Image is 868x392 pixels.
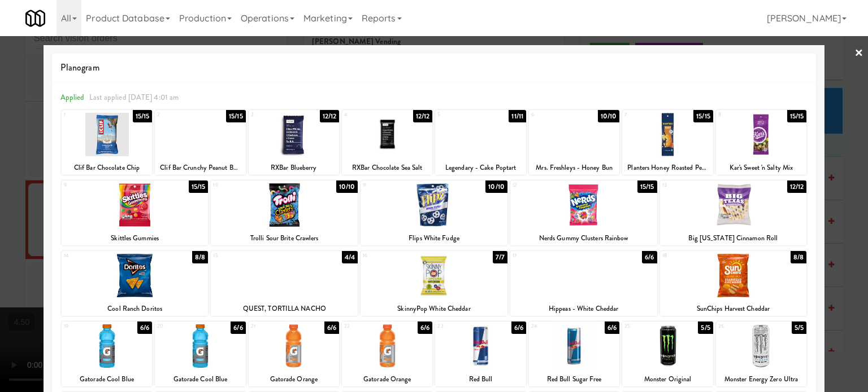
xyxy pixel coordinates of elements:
[718,372,805,386] div: Monster Energy Zero Ultra
[437,321,480,331] div: 23
[64,180,135,190] div: 9
[226,110,246,122] div: 15/15
[493,251,507,263] div: 7/7
[342,251,358,263] div: 4/4
[62,302,209,316] div: Cool Ranch Doritos
[529,161,619,175] div: Mrs. Freshleys - Honey Bun
[509,110,526,122] div: 11/11
[624,321,667,331] div: 25
[25,8,45,28] img: Micromart
[211,251,358,316] div: 154/4QUEST, TORTILLA NACHO
[157,110,200,120] div: 2
[624,161,711,175] div: Planters Honey Roasted Peanuts
[63,302,207,316] div: Cool Ranch Doritos
[716,321,806,386] div: 265/5Monster Energy Zero Ultra
[89,92,179,103] span: Last applied [DATE] 4:01 am
[531,161,618,175] div: Mrs. Freshleys - Honey Bun
[342,110,432,175] div: 412/12RXBar Chocolate Sea Salt
[64,321,107,331] div: 19
[213,251,284,261] div: 15
[63,231,207,245] div: Skittles Gummies
[62,180,209,245] div: 915/15Skittles Gummies
[510,180,657,245] div: 1215/15Nerds Gummy Clusters Rainbow
[624,372,711,386] div: Monster Original
[792,321,806,334] div: 5/5
[249,321,339,386] div: 216/6Gatorade Orange
[60,59,808,76] span: Planogram
[662,231,805,245] div: Big [US_STATE] Cinnamon Roll
[155,321,245,386] div: 206/6Gatorade Cool Blue
[660,231,807,245] div: Big [US_STATE] Cinnamon Roll
[718,110,761,120] div: 8
[64,251,135,261] div: 14
[137,321,152,334] div: 6/6
[513,180,584,190] div: 12
[716,372,806,386] div: Monster Energy Zero Ultra
[510,251,657,316] div: 176/6Hippeas - White Cheddar
[63,372,150,386] div: Gatorade Cool Blue
[342,321,432,386] div: 226/6Gatorade Orange
[157,161,244,175] div: Clif Bar Crunchy Peanut Butter
[62,372,152,386] div: Gatorade Cool Blue
[531,110,574,120] div: 6
[60,92,85,103] span: Applied
[251,321,294,331] div: 21
[510,302,657,316] div: Hippeas - White Cheddar
[344,110,387,120] div: 4
[716,161,806,175] div: Kar's Sweet 'n Salty Mix
[361,302,507,316] div: SkinnyPop White Cheddar
[250,161,337,175] div: RXBar Blueberry
[211,180,358,245] div: 1010/10Trolli Sour Brite Crawlers
[437,161,524,175] div: Legendary - Cake Poptart
[157,321,200,331] div: 20
[598,110,620,122] div: 10/10
[231,321,245,334] div: 6/6
[605,321,619,334] div: 6/6
[437,110,480,120] div: 5
[642,251,657,263] div: 6/6
[212,231,356,245] div: Trolli Sour Brite Crawlers
[435,161,526,175] div: Legendary - Cake Poptart
[698,321,713,334] div: 5/5
[693,110,713,122] div: 15/15
[791,251,806,263] div: 8/8
[660,302,807,316] div: SunChips Harvest Cheddar
[716,110,806,175] div: 815/15Kar's Sweet 'n Salty Mix
[512,231,656,245] div: Nerds Gummy Clusters Rainbow
[320,110,340,122] div: 12/12
[662,302,805,316] div: SunChips Harvest Cheddar
[249,110,339,175] div: 312/12RXBar Blueberry
[155,161,245,175] div: Clif Bar Crunchy Peanut Butter
[435,321,526,386] div: 236/6Red Bull
[62,231,209,245] div: Skittles Gummies
[513,251,584,261] div: 17
[63,161,150,175] div: Clif Bar Chocolate Chip
[637,180,657,193] div: 15/15
[251,110,294,120] div: 3
[249,161,339,175] div: RXBar Blueberry
[361,231,507,245] div: Flips White Fudge
[62,251,209,316] div: 148/8Cool Ranch Doritos
[211,302,358,316] div: QUEST, TORTILLA NACHO
[361,180,507,245] div: 1110/10Flips White Fudge
[363,251,434,261] div: 16
[342,161,432,175] div: RXBar Chocolate Sea Salt
[660,180,807,245] div: 1312/12Big [US_STATE] Cinnamon Roll
[510,231,657,245] div: Nerds Gummy Clusters Rainbow
[249,372,339,386] div: Gatorade Orange
[324,321,339,334] div: 6/6
[363,180,434,190] div: 11
[189,180,209,193] div: 15/15
[362,231,506,245] div: Flips White Fudge
[344,321,387,331] div: 22
[418,321,432,334] div: 6/6
[787,110,807,122] div: 15/15
[529,321,619,386] div: 246/6Red Bull Sugar Free
[157,372,244,386] div: Gatorade Cool Blue
[531,321,574,331] div: 24
[662,180,734,190] div: 13
[342,372,432,386] div: Gatorade Orange
[250,372,337,386] div: Gatorade Orange
[435,372,526,386] div: Red Bull
[212,302,356,316] div: QUEST, TORTILLA NACHO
